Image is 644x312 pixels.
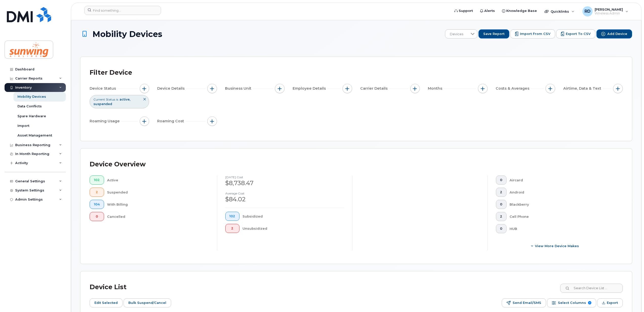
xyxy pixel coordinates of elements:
[225,192,344,195] h4: Average cost
[90,158,146,171] div: Device Overview
[500,190,502,194] span: 2
[90,298,123,307] button: Edit Selected
[510,188,615,197] div: Android
[92,30,162,38] span: Mobility Devices
[547,298,596,307] button: Select Columns 9
[500,214,502,219] span: 2
[360,86,389,91] span: Carrier Details
[225,224,240,233] button: 2
[124,298,171,307] button: Bulk Suspend/Cancel
[500,227,502,231] span: 0
[535,244,579,248] span: View More Device Makes
[243,224,344,233] div: Unsubsidized
[596,29,632,38] button: Add Device
[90,86,117,91] span: Device Status
[107,200,209,209] div: With Billing
[90,175,104,185] button: 102
[94,190,100,194] span: 2
[510,200,615,209] div: Blackberry
[483,32,505,36] span: Save Report
[243,212,344,221] div: Subsidized
[428,86,444,91] span: Months
[293,86,327,91] span: Employee Details
[496,86,531,91] span: Costs & Averages
[116,97,118,102] span: is
[225,195,344,204] div: $84.02
[90,119,121,124] span: Roaming Usage
[588,301,591,304] span: 9
[556,29,595,38] button: Export to CSV
[107,188,209,197] div: Suspended
[93,102,112,106] span: suspended
[496,200,507,209] button: 0
[566,32,591,36] span: Export to CSV
[478,29,509,38] button: Save Report
[225,175,344,179] h4: [DATE] cost
[502,298,546,307] button: Send Email/SMS
[510,212,615,221] div: Cell Phone
[510,29,555,38] button: Import from CSV
[496,175,507,185] button: 0
[94,178,100,182] span: 102
[496,188,507,197] button: 2
[510,175,615,185] div: Aircard
[558,299,586,307] span: Select Columns
[93,97,115,102] span: Current Status
[597,298,623,307] button: Export
[225,86,253,91] span: Business Unit
[157,86,186,91] span: Device Details
[510,224,615,233] div: HUB
[90,66,132,79] div: Filter Device
[90,212,104,221] button: 0
[90,188,104,197] button: 2
[107,212,209,221] div: Cancelled
[229,226,235,230] span: 2
[90,200,104,209] button: 104
[496,212,507,221] button: 2
[500,202,502,206] span: 0
[225,212,240,221] button: 102
[119,97,130,101] span: active
[520,32,550,36] span: Import from CSV
[607,299,618,307] span: Export
[107,175,209,185] div: Active
[225,179,344,187] div: $8,738.47
[128,299,166,307] span: Bulk Suspend/Cancel
[94,202,100,206] span: 104
[445,30,468,39] span: Devices
[496,241,615,250] button: View More Device Makes
[563,86,603,91] span: Airtime, Data & Text
[94,299,118,307] span: Edit Selected
[157,119,186,124] span: Roaming Cost
[513,299,541,307] span: Send Email/SMS
[90,281,127,294] div: Device List
[560,284,623,293] input: Search Device List ...
[94,214,100,219] span: 0
[500,178,502,182] span: 0
[496,224,507,233] button: 0
[229,214,235,218] span: 102
[607,32,627,36] span: Add Device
